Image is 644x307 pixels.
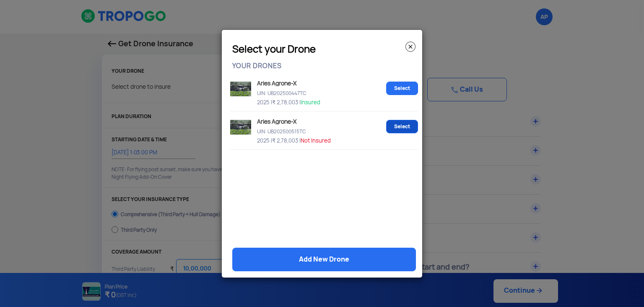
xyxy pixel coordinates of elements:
img: Drone image [230,82,251,96]
a: Select [386,120,418,133]
p: UIN: UB202500515TC [255,127,383,134]
a: Add New Drone [232,248,416,271]
span: ₹ 2,78,003 | [272,99,301,106]
img: close [405,42,415,52]
span: 2025 | [257,137,272,144]
p: UIN: UB202500447TC [255,88,383,95]
span: 2025 | [257,99,272,106]
p: YOUR DRONES [232,57,416,69]
span: Insured [301,99,320,106]
p: Aries Agrone-X [255,77,351,86]
span: ₹ 2,78,003 | [272,137,301,144]
p: Aries Agrone-X [255,116,351,124]
img: Drone image [230,120,251,135]
span: Not Insured [301,137,331,144]
h3: Select your Drone [232,46,416,53]
a: Select [386,82,418,95]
